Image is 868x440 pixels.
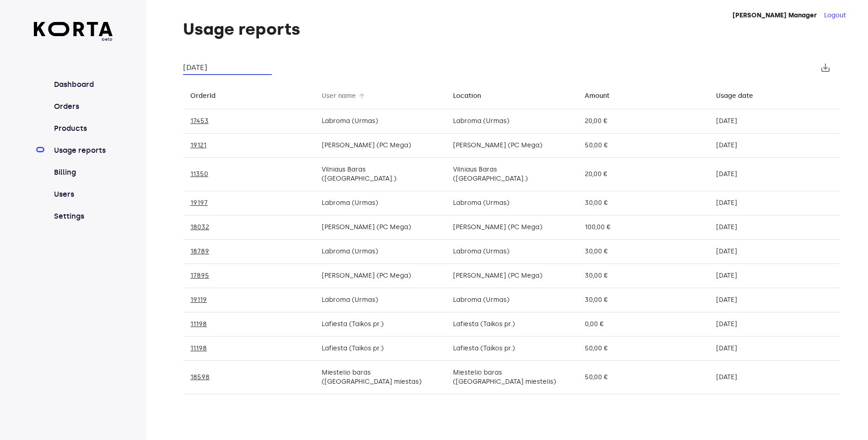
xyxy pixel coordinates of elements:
[814,57,836,79] button: Export
[190,320,207,328] a: 11198
[52,79,113,90] a: Dashboard
[446,215,577,240] td: [PERSON_NAME] (PC Mega)
[314,264,446,288] td: [PERSON_NAME] (PC Mega)
[446,337,577,361] td: Lafiesta (Taikos pr.)
[314,337,446,361] td: Lafiesta (Taikos pr.)
[577,191,709,215] td: 30,00 €
[446,109,577,134] td: Labroma (Urmas)
[314,109,446,134] td: Labroma (Urmas)
[446,361,577,394] td: Miestelio baras ([GEOGRAPHIC_DATA] miestelis)
[716,199,833,208] div: 2025-08-14 20:08:45
[453,91,481,102] div: Location
[577,109,709,134] td: 20,00 €
[190,170,208,178] a: 11350
[358,92,366,100] span: arrow_downward
[322,91,368,102] span: User name
[190,247,209,255] a: 18789
[190,223,209,231] a: 18032
[716,141,833,150] div: 2025-08-24 13:43:08
[716,117,833,126] div: 2025-08-26 18:10:12
[716,223,833,232] div: 2025-08-12 16:06:03
[716,91,753,102] div: Usage date
[446,264,577,288] td: [PERSON_NAME] (PC Mega)
[314,240,446,264] td: Labroma (Urmas)
[190,344,207,352] a: 11198
[52,123,113,134] a: Products
[446,158,577,191] td: Vilniaus Baras ([GEOGRAPHIC_DATA].)
[314,312,446,337] td: Lafiesta (Taikos pr.)
[314,134,446,158] td: [PERSON_NAME] (PC Mega)
[820,62,831,73] span: save_alt
[314,288,446,312] td: Labroma (Urmas)
[824,11,846,20] button: Logout
[585,91,609,102] div: Amount
[577,158,709,191] td: 20,00 €
[716,295,833,305] div: 2025-08-08 17:31:38
[453,91,493,102] span: Location
[577,361,709,394] td: 50,00 €
[577,264,709,288] td: 30,00 €
[190,199,208,207] a: 19197
[34,36,113,43] span: beta
[314,191,446,215] td: Labroma (Urmas)
[577,215,709,240] td: 100,00 €
[577,134,709,158] td: 50,00 €
[577,288,709,312] td: 30,00 €
[190,91,216,102] div: OrderId
[446,288,577,312] td: Labroma (Urmas)
[314,158,446,191] td: Vilniaus Baras ([GEOGRAPHIC_DATA].)
[314,215,446,240] td: [PERSON_NAME] (PC Mega)
[446,134,577,158] td: [PERSON_NAME] (PC Mega)
[716,320,833,329] div: 2025-08-07 13:42:16
[446,312,577,337] td: Lafiesta (Taikos pr.)
[314,361,446,394] td: Miestelio baras ([GEOGRAPHIC_DATA] miestas)
[716,91,765,102] span: Usage date
[716,373,833,382] div: 2025-08-06 18:08:20
[34,22,113,36] img: Korta
[577,312,709,337] td: 0,00 €
[716,247,833,256] div: 2025-08-10 13:47:12
[52,189,113,200] a: Users
[716,344,833,353] div: 2025-08-07 13:41:56
[716,170,833,179] div: 2025-08-22 19:23:59
[190,296,207,304] a: 19119
[34,22,113,43] a: beta
[716,271,833,280] div: 2025-08-09 20:56:02
[190,141,206,149] a: 19121
[52,167,113,178] a: Billing
[183,20,840,38] h1: Usage reports
[190,373,210,381] a: 18598
[190,272,209,279] a: 17895
[52,211,113,222] a: Settings
[190,91,227,102] span: OrderId
[322,91,356,102] div: User name
[446,191,577,215] td: Labroma (Urmas)
[52,145,113,156] a: Usage reports
[585,91,621,102] span: Amount
[190,117,209,125] a: 17453
[577,337,709,361] td: 50,00 €
[577,240,709,264] td: 30,00 €
[733,11,817,19] strong: [PERSON_NAME] Manager
[52,101,113,112] a: Orders
[446,240,577,264] td: Labroma (Urmas)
